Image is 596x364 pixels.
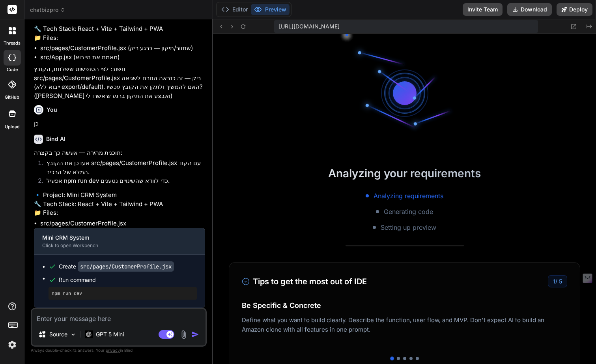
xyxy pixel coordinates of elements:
span: chatbizpro [30,6,65,14]
label: code [7,66,18,73]
div: / [548,275,567,287]
span: Run command [59,276,197,284]
p: Always double-check its answers. Your in Bind [31,347,207,354]
li: אפעיל npm run dev כדי לוודא שהשינויים נטענים. [40,176,205,188]
img: settings [6,338,19,351]
label: Upload [5,124,20,130]
label: GitHub [5,94,19,101]
span: Generating code [384,207,433,216]
p: GPT 5 Mini [96,330,124,338]
span: 1 [553,278,555,285]
button: Mini CRM SystemClick to open Workbench [34,228,192,254]
li: src/pages/CustomerProfile.jsx (שחזור/תיקון — כרגע ריק) [40,44,205,53]
span: Analyzing requirements [374,191,443,201]
h4: Be Specific & Concrete [242,300,567,311]
code: src/pages/CustomerProfile.jsx [78,261,174,272]
p: חשוב: לפי הסנפשוט ששלחת, הקובץ src/pages/CustomerProfile.jsx ריק — זה כנראה הגורם לשגיאה (ייבוא ל... [34,65,205,100]
h6: You [47,106,57,114]
p: תוכנית מהירה — אעשה כך בקצרה: [34,148,205,158]
img: icon [191,330,199,338]
img: attachment [179,330,188,339]
p: 🔹 Project: Mini CRM System 🔧 Tech Stack: React + Vite + Tailwind + PWA 📁 Files: [34,16,205,43]
pre: npm run dev [52,290,194,296]
span: [URL][DOMAIN_NAME] [279,23,340,30]
button: Deploy [557,3,592,16]
li: src/App.jsx (מאמת את הייבוא) [40,53,205,62]
span: 5 [559,278,562,285]
p: כן [34,119,205,128]
li: אעדכן את הקובץ src/pages/CustomerProfile.jsx עם הקוד המלא של הרכיב. [40,159,205,176]
label: threads [4,40,21,47]
button: Invite Team [463,3,503,16]
button: Download [507,3,552,16]
div: Click to open Workbench [42,242,184,249]
li: src/pages/CustomerProfile.jsx [40,219,205,228]
button: Preview [251,4,290,15]
h3: Tips to get the most out of IDE [242,276,367,287]
h2: Analyzing your requirements [213,165,596,182]
img: Pick Models [70,331,77,338]
p: 🔹 Project: Mini CRM System 🔧 Tech Stack: React + Vite + Tailwind + PWA 📁 Files: [34,191,205,218]
button: Editor [218,4,251,15]
div: Mini CRM System [42,234,184,242]
span: privacy [106,348,120,353]
p: Source [49,330,67,338]
span: Setting up preview [381,223,436,232]
div: Create [59,263,174,270]
img: GPT 5 Mini [85,330,93,338]
h6: Bind AI [46,135,65,143]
